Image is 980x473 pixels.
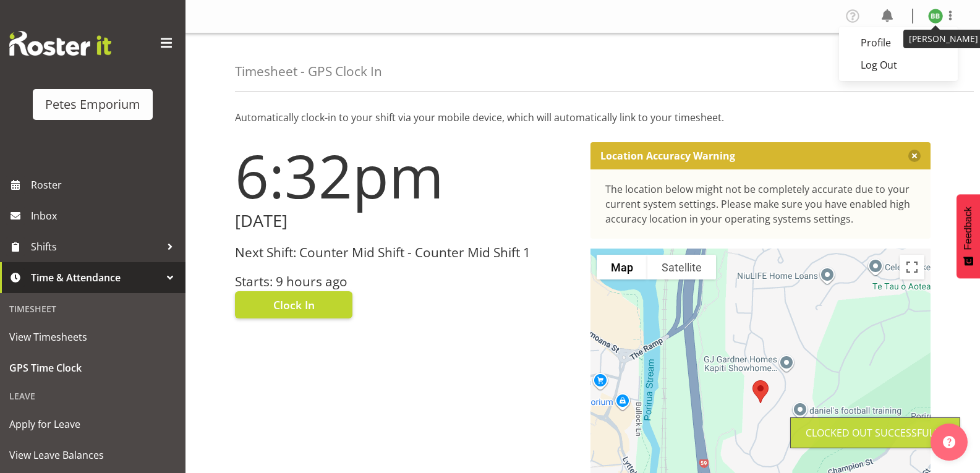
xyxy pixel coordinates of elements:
[3,440,182,471] a: View Leave Balances
[235,275,576,289] h3: Starts: 9 hours ago
[235,245,576,260] h3: Next Shift: Counter Mid Shift - Counter Mid Shift 1
[957,194,980,278] button: Feedback - Show survey
[839,32,958,54] a: Profile
[928,9,943,23] img: beena-bist9974.jpg
[235,110,931,125] p: Automatically clock-in to your shift via your mobile device, which will automatically link to you...
[3,409,182,440] a: Apply for Leave
[597,255,647,279] button: Show street map
[235,64,382,79] h4: Timesheet - GPS Clock In
[273,297,315,313] span: Clock In
[963,207,974,250] span: Feedback
[3,383,182,409] div: Leave
[31,176,179,194] span: Roster
[908,150,921,162] button: Close message
[9,328,176,346] span: View Timesheets
[3,352,182,383] a: GPS Time Clock
[9,415,176,433] span: Apply for Leave
[235,211,576,231] h2: [DATE]
[31,268,161,287] span: Time & Attendance
[806,425,945,440] div: Clocked out Successfully
[839,54,958,76] a: Log Out
[9,446,176,464] span: View Leave Balances
[235,291,352,318] button: Clock In
[31,207,179,225] span: Inbox
[235,142,576,209] h1: 6:32pm
[943,436,955,448] img: help-xxl-2.png
[9,31,111,56] img: Rosterit website logo
[9,359,176,377] span: GPS Time Clock
[31,237,161,256] span: Shifts
[647,255,716,279] button: Show satellite imagery
[3,322,182,352] a: View Timesheets
[600,150,735,162] p: Location Accuracy Warning
[605,182,916,226] div: The location below might not be completely accurate due to your current system settings. Please m...
[45,95,140,114] div: Petes Emporium
[900,255,924,279] button: Toggle fullscreen view
[3,296,182,322] div: Timesheet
